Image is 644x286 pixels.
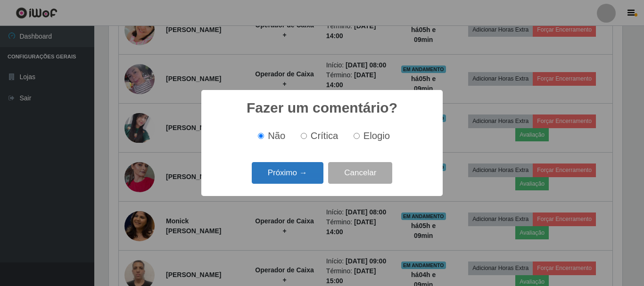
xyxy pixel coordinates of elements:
button: Próximo → [252,162,323,184]
input: Não [258,133,264,139]
input: Crítica [301,133,307,139]
input: Elogio [354,133,360,139]
button: Cancelar [328,162,392,184]
span: Crítica [311,131,339,141]
h2: Fazer um comentário? [247,99,397,116]
span: Não [268,131,285,141]
span: Elogio [363,131,390,141]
